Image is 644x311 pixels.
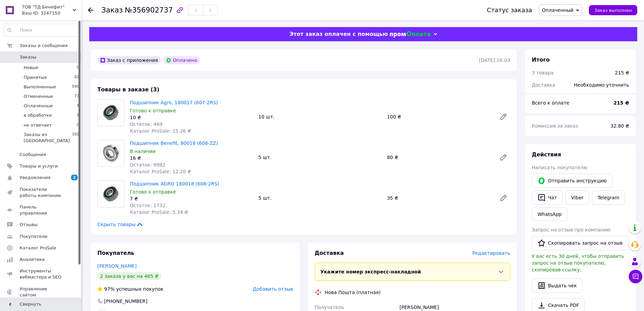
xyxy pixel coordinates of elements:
button: Заказ выполнен [589,5,637,15]
img: evopay logo [390,31,430,38]
img: Подшипник Agro, 180017 (607-2RS) [98,103,124,123]
span: Покупатель [97,250,134,256]
span: 102 [72,132,79,144]
span: Инструменты вебмастера и SEO [20,268,63,280]
span: 97% [104,286,115,292]
div: Оплачено [163,56,200,64]
span: Заказ выполнен [594,8,632,13]
span: Каталог ProSale: 15.26 ₴ [130,128,191,134]
span: Оплаченные [24,103,53,109]
a: WhatsApp [532,207,567,221]
span: Покупатели [20,234,47,240]
span: Написать покупателю [532,165,587,170]
span: Итого [532,57,550,63]
div: Заказ с приложения [97,56,161,64]
span: Комиссия за заказ [532,123,578,129]
a: Подшипник AGRO 180018 (608-2RS) [130,181,219,186]
span: Действия [532,151,561,158]
span: Заказы из [GEOGRAPHIC_DATA] [24,132,72,144]
span: Доставка [532,82,555,88]
div: 2 заказа у вас на 465 ₴ [97,272,161,280]
div: 35 ₴ [384,193,494,203]
span: 1 [77,112,79,118]
span: Товары в заказе (3) [97,86,159,93]
span: Скрыть товары [97,221,144,228]
span: Заказы и сообщения [20,43,68,49]
span: Уведомления [20,175,50,181]
div: Ваш ID: 3247150 [22,10,81,16]
a: Редактировать [497,151,510,164]
span: Запрос на отзыв про компанию [532,227,611,232]
span: 599 [72,84,79,90]
div: 10 шт. [256,112,384,121]
a: Telegram [592,191,625,205]
span: Панель управления [20,204,63,216]
span: Готово к отправке [130,189,176,195]
input: Поиск [4,24,79,36]
div: 5 шт. [256,153,384,162]
span: Редактировать [472,250,510,256]
span: в обработке [24,112,52,118]
span: Сообщения [20,152,46,158]
span: Получатель [315,305,344,310]
div: [PHONE_NUMBER] [103,298,148,305]
span: №356902737 [125,6,173,14]
span: 0 [77,65,79,71]
div: 100 ₴ [384,112,494,121]
button: Отправить инструкцию [532,174,613,188]
span: Заказы [20,54,36,60]
span: Отмененные [24,93,53,99]
span: 2 [71,175,78,180]
div: Статус заказа [487,7,532,14]
span: Оплаченный [542,7,573,13]
span: Остаток: 469 [130,121,163,127]
div: 10 ₴ [130,114,253,121]
button: Чат с покупателем [629,270,642,283]
a: Редактировать [497,110,510,124]
span: Доставка [315,250,344,256]
span: У вас есть 30 дней, чтобы отправить запрос на отзыв покупателю, скопировав ссылку. [532,253,624,272]
a: [PERSON_NAME] [97,263,137,269]
span: Отзывы [20,222,38,228]
div: 7 ₴ [130,195,253,202]
time: [DATE] 16:03 [479,58,510,63]
div: Необходимо уточнить [570,77,633,92]
span: не отвечает [24,122,52,128]
span: Заказ [101,6,123,14]
span: Каталог ProSale: 12.20 ₴ [130,169,191,174]
span: Всего к оплате [532,100,569,106]
span: Остаток: 9982 [130,162,165,168]
div: 80 ₴ [384,153,494,162]
span: Каталог ProSale: 5.34 ₴ [130,209,188,215]
button: Выдать чек [532,279,582,293]
div: 5 шт. [256,193,384,203]
span: Аналитика [20,257,45,263]
span: 3 товара [532,70,553,75]
span: 32.80 ₴ [611,123,629,129]
div: 16 ₴ [130,155,253,161]
span: Этот заказ оплачен с помощью [289,31,388,37]
a: Подшипник Agro, 180017 (607-2RS) [130,100,218,105]
span: Принятые [24,74,47,81]
span: Товары и услуги [20,163,58,169]
span: 1 [77,103,79,109]
span: 82 [74,74,79,81]
a: Подшипник Benefit, 80018 (608-ZZ) [130,140,218,146]
span: ТОВ "ТД Бенефит" [22,4,73,10]
img: Подшипник Benefit, 80018 (608-ZZ) [98,145,124,162]
div: успешных покупок [97,286,164,292]
a: Viber [565,191,589,205]
span: Показатели работы компании [20,186,63,199]
span: Укажите номер экспресс-накладной [320,269,421,274]
span: Готово к отправке [130,108,176,113]
span: Каталог ProSale [20,245,56,251]
button: Чат [532,191,563,205]
span: Добавить отзыв [253,286,293,292]
span: Выполненные [24,84,56,90]
div: Вернуться назад [88,7,93,14]
b: 215 ₴ [614,100,629,106]
span: Остаток: 1732 [130,203,165,208]
div: Нова Пошта (платная) [323,289,382,296]
span: Управление сайтом [20,286,63,298]
button: Скопировать запрос на отзыв [532,236,628,250]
